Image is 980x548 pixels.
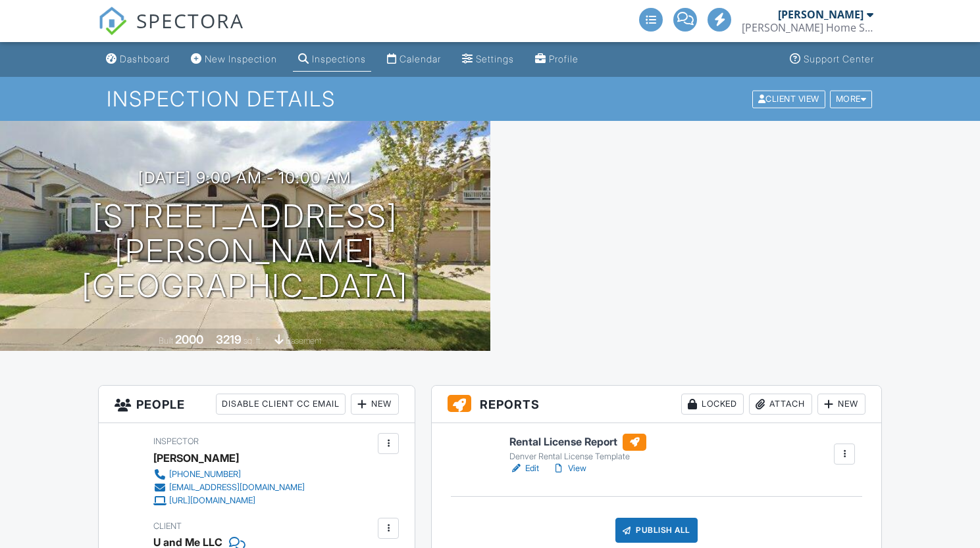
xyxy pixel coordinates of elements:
[830,90,873,108] div: More
[153,468,305,481] a: [PHONE_NUMBER]
[742,21,873,34] div: Scott Home Services, LLC
[153,494,305,507] a: [URL][DOMAIN_NAME]
[293,47,371,72] a: Inspections
[153,436,199,446] span: Inspector
[351,394,399,415] div: New
[175,332,203,346] div: 2000
[216,394,346,415] div: Disable Client CC Email
[752,90,825,108] div: Client View
[286,336,321,346] span: basement
[509,434,646,463] a: Rental License Report Denver Rental License Template
[136,7,244,34] span: SPECTORA
[530,47,584,72] a: Profile
[186,47,282,72] a: New Inspection
[99,386,415,423] h3: People
[244,336,262,346] span: sq. ft.
[681,394,744,415] div: Locked
[778,8,864,21] div: [PERSON_NAME]
[785,47,879,72] a: Support Center
[615,518,698,543] div: Publish All
[552,462,586,475] a: View
[138,169,351,187] h3: [DATE] 9:00 am - 10:00 am
[751,93,829,103] a: Client View
[804,53,874,64] div: Support Center
[749,394,812,415] div: Attach
[107,87,874,110] h1: Inspection Details
[432,386,881,423] h3: Reports
[205,53,277,64] div: New Inspection
[98,18,244,45] a: SPECTORA
[549,53,579,64] div: Profile
[153,521,182,531] span: Client
[400,53,441,64] div: Calendar
[98,7,127,35] img: The Best Home Inspection Software - Spectora
[382,47,446,72] a: Calendar
[120,53,170,64] div: Dashboard
[509,451,646,462] div: Denver Rental License Template
[153,448,239,468] div: [PERSON_NAME]
[509,434,646,451] h6: Rental License Report
[169,469,241,480] div: [PHONE_NUMBER]
[457,47,519,72] a: Settings
[21,199,469,303] h1: [STREET_ADDRESS][PERSON_NAME] [GEOGRAPHIC_DATA]
[159,336,173,346] span: Built
[169,495,255,506] div: [URL][DOMAIN_NAME]
[312,53,366,64] div: Inspections
[817,394,865,415] div: New
[476,53,514,64] div: Settings
[216,332,242,346] div: 3219
[509,462,539,475] a: Edit
[153,481,305,494] a: [EMAIL_ADDRESS][DOMAIN_NAME]
[169,482,305,493] div: [EMAIL_ADDRESS][DOMAIN_NAME]
[101,47,175,72] a: Dashboard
